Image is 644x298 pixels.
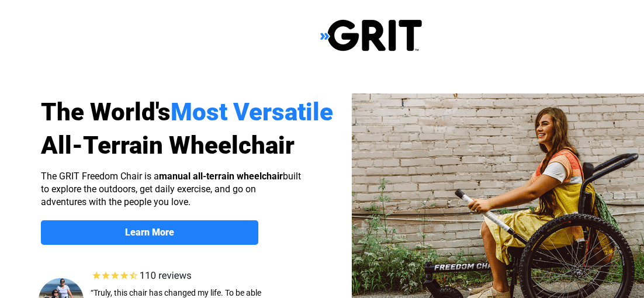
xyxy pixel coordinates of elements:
[41,131,295,160] span: All-Terrain Wheelchair
[171,98,333,126] span: Most Versatile
[41,98,171,126] span: The World's
[41,220,258,245] a: Learn More
[159,171,283,182] strong: manual all-terrain wheelchair
[41,171,301,207] span: The GRIT Freedom Chair is a built to explore the outdoors, get daily exercise, and go on adventur...
[125,227,174,238] strong: Learn More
